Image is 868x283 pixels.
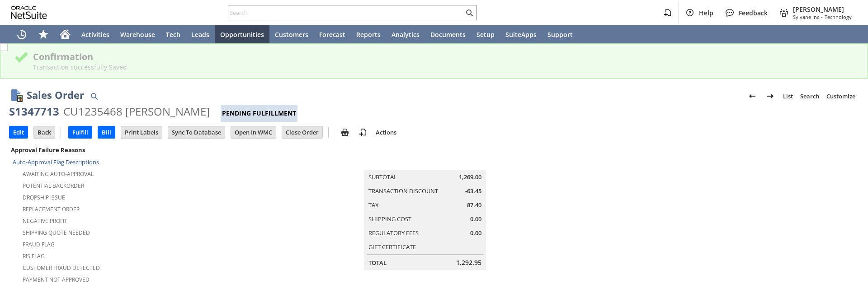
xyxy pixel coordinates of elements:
[392,30,420,39] span: Analytics
[115,25,160,43] a: Warehouse
[542,25,578,43] a: Support
[186,25,215,43] a: Leads
[34,126,55,138] input: Back
[476,30,495,39] span: Setup
[765,91,776,102] img: Next
[368,243,416,251] a: Gift Certificate
[747,91,758,102] img: Previous
[356,30,381,39] span: Reports
[464,7,475,18] svg: Search
[120,30,155,39] span: Warehouse
[16,29,27,40] svg: Recent Records
[76,25,115,43] a: Activities
[470,215,481,223] span: 0.00
[23,182,84,190] a: Potential Backorder
[471,25,500,43] a: Setup
[459,173,481,181] span: 1,269.00
[11,25,33,43] a: Recent Records
[54,25,76,43] a: Home
[191,30,209,39] span: Leads
[23,170,94,178] a: Awaiting Auto-Approval
[547,30,573,39] span: Support
[33,25,54,43] div: Shortcuts
[699,9,713,17] span: Help
[63,104,210,119] div: CU1235468 [PERSON_NAME]
[823,89,859,103] a: Customize
[23,252,45,260] a: RIS flag
[11,6,47,19] svg: logo
[275,30,308,39] span: Customers
[386,25,425,43] a: Analytics
[319,30,345,39] span: Forecast
[9,126,28,138] input: Edit
[456,258,481,267] span: 1,292.95
[358,127,368,138] img: add-record.svg
[368,201,379,209] a: Tax
[739,9,768,17] span: Feedback
[33,63,854,71] div: Transaction successfully Saved
[368,215,411,223] a: Shipping Cost
[368,187,438,195] a: Transaction Discount
[351,25,386,43] a: Reports
[23,229,90,237] a: Shipping Quote Needed
[9,144,289,156] div: Approval Failure Reasons
[89,91,99,102] img: Quick Find
[98,126,115,138] input: Bill
[220,30,264,39] span: Opportunities
[269,25,314,43] a: Customers
[470,229,481,237] span: 0.00
[215,25,269,43] a: Opportunities
[166,30,180,39] span: Tech
[368,229,419,237] a: Regulatory Fees
[33,51,854,63] div: Confirmation
[368,173,397,181] a: Subtotal
[231,126,276,138] input: Open In WMC
[69,126,92,138] input: Fulfill
[282,126,322,138] input: Close Order
[821,14,823,20] span: -
[372,128,400,136] a: Actions
[465,187,481,195] span: -63.45
[467,201,481,209] span: 87.40
[9,104,59,119] div: S1347713
[23,205,80,213] a: Replacement Order
[425,25,471,43] a: Documents
[340,127,350,138] img: print.svg
[500,25,542,43] a: SuiteApps
[168,126,225,138] input: Sync To Database
[23,194,65,201] a: Dropship Issue
[38,29,49,40] svg: Shortcuts
[505,30,537,39] span: SuiteApps
[160,25,186,43] a: Tech
[81,30,109,39] span: Activities
[825,14,852,20] span: Technology
[23,264,100,272] a: Customer Fraud Detected
[779,89,797,103] a: List
[27,88,84,102] h1: Sales Order
[314,25,351,43] a: Forecast
[368,259,387,267] a: Total
[793,5,852,14] span: [PERSON_NAME]
[430,30,466,39] span: Documents
[13,158,99,166] a: Auto-Approval Flag Descriptions
[364,155,486,170] caption: Summary
[23,217,67,225] a: Negative Profit
[121,126,162,138] input: Print Labels
[228,7,464,18] input: Search
[221,105,297,122] div: Pending Fulfillment
[797,89,823,103] a: Search
[60,29,71,40] svg: Home
[793,14,819,20] span: Sylvane Inc
[23,241,55,248] a: Fraud Flag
